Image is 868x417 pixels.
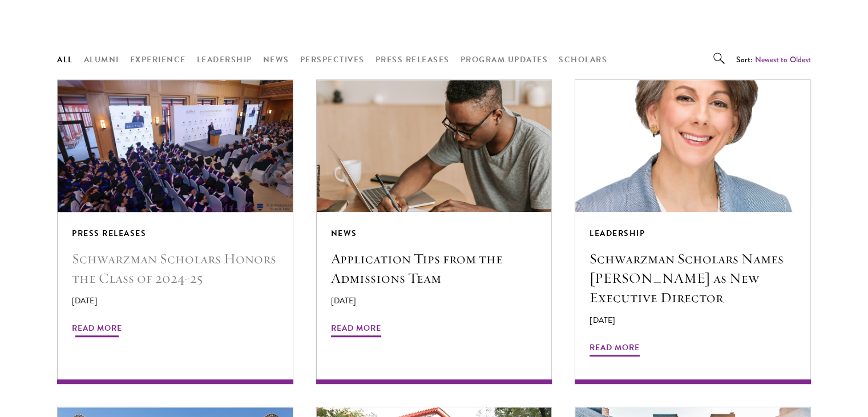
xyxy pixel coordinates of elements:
[331,295,538,307] p: [DATE]
[331,249,538,288] h5: Application Tips from the Admissions Team
[72,321,122,339] span: Read More
[84,53,119,67] button: Alumni
[197,53,252,67] button: Leadership
[57,53,73,67] button: All
[461,53,548,67] button: Program Updates
[590,226,796,240] div: Leadership
[130,53,186,67] button: Experience
[590,314,796,326] p: [DATE]
[559,53,607,67] button: Scholars
[72,249,278,288] h5: Schwarzman Scholars Honors the Class of 2024-25
[263,53,289,67] button: News
[331,321,381,339] span: Read More
[754,54,811,66] button: Newest to Oldest
[575,80,810,384] a: Leadership Schwarzman Scholars Names [PERSON_NAME] as New Executive Director [DATE] Read More
[590,249,796,307] h5: Schwarzman Scholars Names [PERSON_NAME] as New Executive Director
[58,80,293,384] a: Press Releases Schwarzman Scholars Honors the Class of 2024-25 [DATE] Read More
[317,80,552,384] a: News Application Tips from the Admissions Team [DATE] Read More
[376,53,450,67] button: Press Releases
[736,54,753,65] span: Sort:
[72,295,278,307] p: [DATE]
[590,340,640,358] span: Read More
[300,53,365,67] button: Perspectives
[331,226,538,240] div: News
[72,226,278,240] div: Press Releases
